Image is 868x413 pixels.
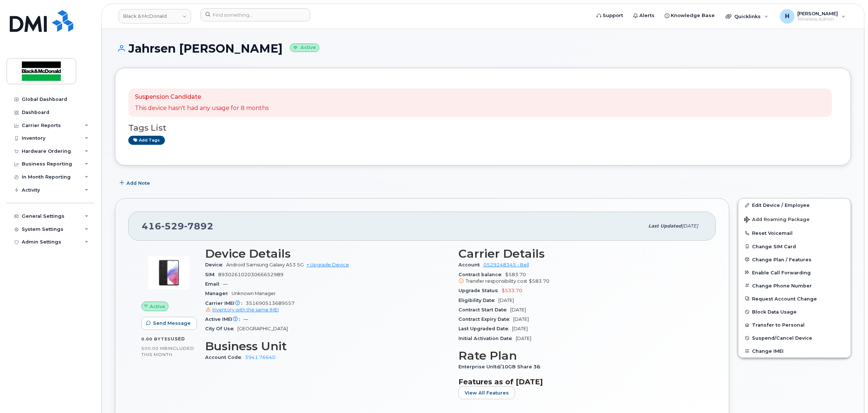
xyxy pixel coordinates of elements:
[516,336,531,341] span: [DATE]
[223,281,228,287] span: —
[184,221,213,232] span: 7892
[150,303,165,310] span: Active
[738,318,851,331] button: Transfer to Personal
[648,223,682,229] span: Last updated
[458,386,515,399] button: View All Features
[738,199,851,212] a: Edit Device / Employee
[502,288,522,293] span: $533.70
[141,317,197,330] button: Send Message
[458,247,703,260] h3: Carrier Details
[128,136,165,145] a: Add tags
[458,272,703,285] span: $583.70
[205,340,450,353] h3: Business Unit
[142,221,213,232] span: 416
[483,262,529,267] a: 0529248345 - Bell
[510,307,526,312] span: [DATE]
[205,326,237,331] span: City Of Use
[153,320,191,327] span: Send Message
[738,305,851,318] button: Block Data Usage
[738,226,851,240] button: Reset Voicemail
[212,307,279,312] span: Inventory with the same IMEI
[307,262,349,267] a: + Upgrade Device
[171,336,185,342] span: used
[205,307,279,312] a: Inventory with the same IMEI
[738,279,851,292] button: Change Phone Number
[141,336,171,342] span: 0.00 Bytes
[465,389,509,396] span: View All Features
[512,326,528,331] span: [DATE]
[115,176,156,189] button: Add Note
[147,251,191,294] img: image20231002-3703462-kjv75p.jpeg
[205,262,226,267] span: Device
[226,262,304,267] span: Android Samsung Galaxy A53 5G
[205,300,450,314] span: 351690513689557
[458,349,703,362] h3: Rate Plan
[738,266,851,279] button: Enable Call Forwarding
[458,377,703,386] h3: Features as of [DATE]
[205,272,218,277] span: SIM
[135,104,269,113] p: This device hasn't had any usage for 8 months
[458,288,502,293] span: Upgrade Status
[738,240,851,253] button: Change SIM Card
[682,223,698,229] span: [DATE]
[529,278,549,284] span: $583.70
[141,346,168,351] span: 500.00 MB
[115,42,851,55] h1: Jahrsen [PERSON_NAME]
[205,291,232,296] span: Manager
[458,298,498,303] span: Eligibility Date
[205,355,245,360] span: Account Code
[205,300,246,306] span: Carrier IMEI
[752,335,812,341] span: Suspend/Cancel Device
[135,93,269,101] p: Suspension Candidate
[205,281,223,287] span: Email
[161,221,184,232] span: 529
[738,212,851,226] button: Add Roaming Package
[738,344,851,357] button: Change IMEI
[245,355,275,360] a: 3941.76640
[290,44,319,52] small: Active
[128,123,838,132] h3: Tags List
[738,331,851,344] button: Suspend/Cancel Device
[237,326,288,331] span: [GEOGRAPHIC_DATA]
[218,272,283,277] span: 89302610203066652989
[205,316,244,322] span: Active IMEI
[466,278,527,284] span: Transfer responsibility cost
[126,180,150,187] span: Add Note
[458,316,513,322] span: Contract Expiry Date
[513,316,529,322] span: [DATE]
[458,262,483,267] span: Account
[232,291,276,296] span: Unknown Manager
[738,253,851,266] button: Change Plan / Features
[744,217,810,224] span: Add Roaming Package
[458,272,505,277] span: Contract balance
[738,292,851,305] button: Request Account Change
[458,326,512,331] span: Last Upgraded Date
[752,270,811,275] span: Enable Call Forwarding
[458,336,516,341] span: Initial Activation Date
[498,298,514,303] span: [DATE]
[205,247,450,260] h3: Device Details
[458,307,510,312] span: Contract Start Date
[458,364,544,369] span: Enterprise Unltd/10GB Share 36
[752,257,811,262] span: Change Plan / Features
[141,345,194,357] span: included this month
[244,316,248,322] span: —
